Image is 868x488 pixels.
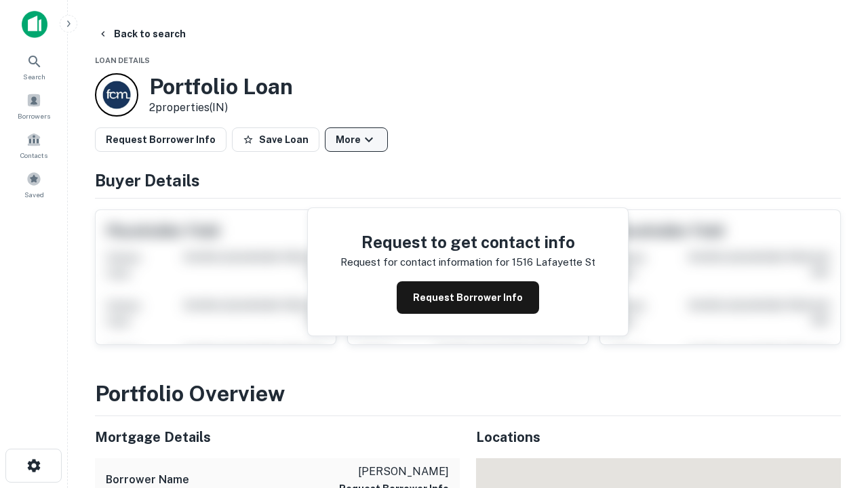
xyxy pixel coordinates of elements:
button: Save Loan [232,127,319,152]
button: Request Borrower Info [95,127,226,152]
h3: Portfolio Overview [95,378,841,410]
a: Contacts [4,127,64,163]
span: Saved [24,189,44,200]
h6: Borrower Name [106,472,189,488]
h5: Mortgage Details [95,427,460,447]
p: [PERSON_NAME] [339,464,449,480]
h4: Request to get contact info [340,230,595,254]
button: More [325,127,388,152]
p: 2 properties (IN) [149,100,293,116]
span: Search [23,71,45,82]
p: Request for contact information for [340,254,509,270]
span: Borrowers [18,110,50,121]
h3: Portfolio Loan [149,74,293,100]
button: Back to search [92,22,191,46]
a: Search [4,48,64,85]
h5: Locations [476,427,841,447]
a: Saved [4,166,64,203]
button: Request Borrower Info [397,281,539,314]
iframe: Chat Widget [800,380,868,445]
img: capitalize-icon.png [22,11,47,38]
h4: Buyer Details [95,168,841,192]
p: 1516 lafayette st [512,254,595,270]
a: Borrowers [4,87,64,124]
span: Contacts [20,150,47,161]
span: Loan Details [95,56,150,64]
